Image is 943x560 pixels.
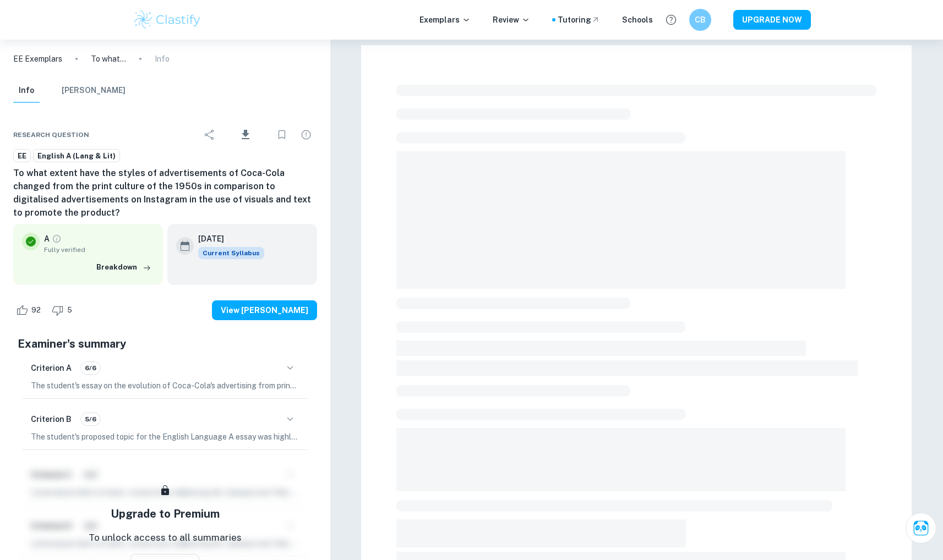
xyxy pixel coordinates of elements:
[733,10,811,30] button: UPGRADE NOW
[155,53,170,65] p: Info
[94,259,154,276] button: Breakdown
[13,167,317,219] h6: To what extent have the styles of advertisements of Coca-Cola changed from the print culture of t...
[419,14,471,26] p: Exemplars
[89,531,242,545] p: To unlock access to all summaries
[81,363,100,373] span: 6/6
[13,130,89,140] span: Research question
[31,413,72,425] h6: Criterion B
[198,233,255,245] h6: [DATE]
[13,79,40,103] button: Info
[44,245,154,255] span: Fully verified
[689,9,711,31] button: CB
[14,151,30,162] span: EE
[13,53,62,65] a: EE Exemplars
[622,14,653,26] a: Schools
[25,305,47,316] span: 92
[61,305,78,316] span: 5
[662,10,680,29] button: Help and Feedback
[493,14,530,26] p: Review
[81,414,100,424] span: 5/6
[694,14,706,26] h6: CB
[271,124,293,146] div: Bookmark
[13,301,47,319] div: Like
[906,513,936,543] button: Ask Clai
[91,53,126,65] p: To what extent have the styles of advertisements of Coca-Cola changed from the print culture of t...
[62,79,126,103] button: [PERSON_NAME]
[199,124,221,146] div: Share
[198,247,264,259] span: Current Syllabus
[295,124,317,146] div: Report issue
[44,233,50,245] p: A
[33,149,120,163] a: English A (Lang & Lit)
[223,120,269,149] div: Download
[31,431,299,443] p: The student's proposed topic for the English Language A essay was highly appropriate, focusing on...
[558,14,600,26] a: Tutoring
[49,301,78,319] div: Dislike
[133,9,203,31] img: Clastify logo
[34,151,119,162] span: English A (Lang & Lit)
[52,234,62,244] a: Grade fully verified
[13,149,31,163] a: EE
[18,336,313,352] h5: Examiner's summary
[212,300,317,320] button: View [PERSON_NAME]
[31,362,72,374] h6: Criterion A
[111,506,220,522] h5: Upgrade to Premium
[198,247,264,259] div: This exemplar is based on the current syllabus. Feel free to refer to it for inspiration/ideas wh...
[31,380,299,392] p: The student's essay on the evolution of Coca-Cola's advertising from print to social media was ap...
